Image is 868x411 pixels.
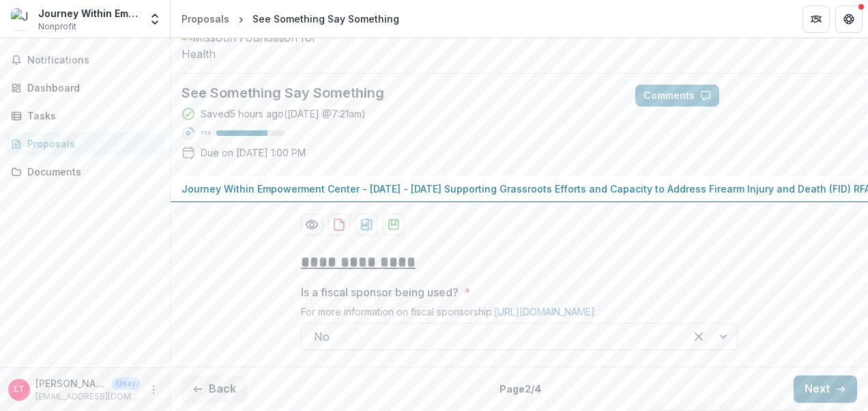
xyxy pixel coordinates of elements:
[182,12,229,26] div: Proposals
[112,378,140,390] p: User
[252,12,399,26] div: See Something Say Something
[301,284,459,300] p: Is a fiscal sponsor being used?
[383,214,405,236] button: download-proposal
[794,375,857,403] button: Next
[176,9,405,29] nav: breadcrumb
[5,76,164,99] a: Dashboard
[688,326,710,348] div: Clear selected options
[328,214,350,236] button: download-proposal
[14,385,25,394] div: LaKeisha Turner
[5,104,164,127] a: Tasks
[38,20,76,33] span: Nonprofit
[27,137,154,151] div: Proposals
[301,214,323,236] button: Preview d86c22a1-2852-45c1-97c3-a6ee27eda5c0-0.pdf
[35,376,106,391] p: [PERSON_NAME]
[494,306,595,317] a: [URL][DOMAIN_NAME]
[500,382,541,396] p: Page 2 / 4
[301,306,738,323] div: For more information on fiscal sponsorship:
[725,85,857,107] button: Answer Suggestions
[201,145,306,160] p: Due on [DATE] 1:00 PM
[356,214,377,236] button: download-proposal
[145,382,162,398] button: More
[27,165,154,179] div: Documents
[5,160,164,183] a: Documents
[182,85,613,101] h2: See Something Say Something
[5,132,164,155] a: Proposals
[201,107,366,121] div: Saved 5 hours ago ( [DATE] @ 7:21am )
[182,29,318,62] img: Missouri Foundation for Health
[27,109,154,123] div: Tasks
[35,391,140,403] p: [EMAIL_ADDRESS][DOMAIN_NAME]
[5,49,164,71] button: Notifications
[201,128,211,138] p: 75 %
[835,5,863,33] button: Get Help
[27,81,154,95] div: Dashboard
[635,85,719,107] button: Comments
[145,5,164,33] button: Open entity switcher
[27,55,159,66] span: Notifications
[182,375,247,403] button: Back
[38,6,140,20] div: Journey Within Empowerment Center
[11,8,33,30] img: Journey Within Empowerment Center
[802,5,830,33] button: Partners
[176,9,235,29] a: Proposals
